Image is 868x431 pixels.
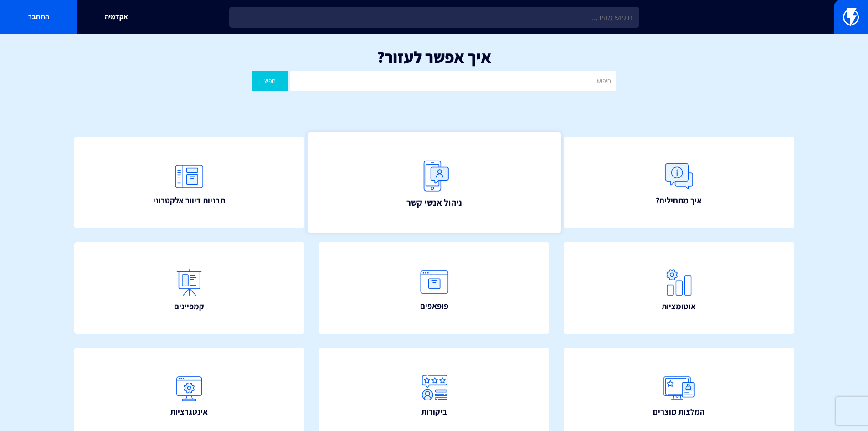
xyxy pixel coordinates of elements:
a: קמפיינים [74,242,305,333]
span: ביקורות [421,406,447,418]
a: פופאפים [319,242,550,333]
input: חיפוש מהיר... [229,7,639,28]
h1: איך אפשר לעזור? [14,48,854,66]
span: תבניות דיוור אלקטרוני [153,195,225,207]
span: פופאפים [420,300,448,312]
span: המלצות מוצרים [653,406,704,418]
a: תבניות דיוור אלקטרוני [74,137,305,228]
span: קמפיינים [174,301,204,312]
span: איך מתחילים? [656,195,702,207]
a: איך מתחילים? [564,137,794,228]
span: ניהול אנשי קשר [406,196,462,208]
input: חיפוש [290,71,616,91]
span: אינטגרציות [170,406,208,418]
a: אוטומציות [564,242,794,333]
button: חפש [252,71,288,91]
span: אוטומציות [662,301,696,312]
a: ניהול אנשי קשר [307,132,560,233]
